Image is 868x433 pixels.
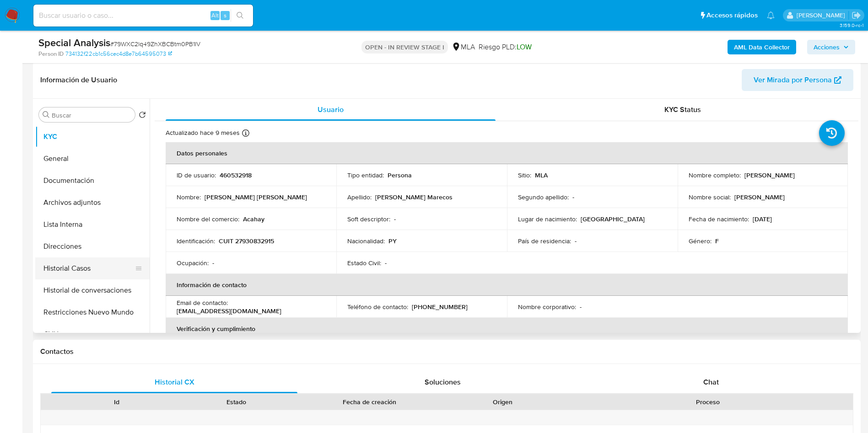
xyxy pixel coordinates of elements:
span: 3.159.0-rc-1 [840,21,863,29]
button: AML Data Collector [728,40,796,54]
a: 734132f22cb1c56cec4d8e7b64595073 [65,50,172,58]
p: Nombre social : [689,193,731,201]
p: [PERSON_NAME] Marecos [375,193,453,201]
p: Segundo apellido : [518,193,569,201]
button: Historial de conversaciones [35,279,150,301]
p: Lugar de nacimiento : [518,215,577,223]
p: País de residencia : [518,237,571,245]
p: Teléfono de contacto : [347,303,408,311]
span: Alt [211,11,219,20]
div: Estado [183,397,290,406]
a: Notificaciones [767,11,775,19]
p: [PERSON_NAME] [744,171,795,179]
span: KYC Status [664,104,701,115]
span: s [224,11,226,20]
p: Acahay [243,215,264,223]
p: Nacionalidad : [347,237,385,245]
p: 460532918 [220,171,252,179]
p: Estado Civil : [347,259,381,267]
p: Nombre del comercio : [177,215,239,223]
p: OPEN - IN REVIEW STAGE I [361,41,448,53]
p: Ocupación : [177,259,209,267]
p: Tipo entidad : [347,171,384,179]
button: Ver Mirada por Persona [742,69,853,91]
p: [PERSON_NAME] [734,193,785,201]
p: Nombre completo : [689,171,741,179]
p: Género : [689,237,712,245]
button: CVU [35,323,150,345]
p: - [572,193,574,201]
div: Fecha de creación [303,397,437,406]
p: - [394,215,396,223]
div: MLA [452,42,475,52]
div: Id [63,397,170,406]
span: Chat [703,377,719,387]
span: Riesgo PLD: [479,42,532,52]
p: Email de contacto : [177,299,228,307]
button: Restricciones Nuevo Mundo [35,301,150,323]
span: Historial CX [155,377,194,387]
h1: Información de Usuario [40,75,117,85]
p: - [212,259,214,267]
button: Archivos adjuntos [35,192,150,214]
p: Actualizado hace 9 meses [166,128,240,137]
p: F [715,237,719,245]
button: Volver al orden por defecto [139,111,146,121]
input: Buscar [52,111,131,119]
div: Proceso [569,397,846,406]
button: KYC [35,126,150,148]
p: Identificación : [177,237,215,245]
p: [DATE] [753,215,772,223]
p: MLA [535,171,548,179]
p: Sitio : [518,171,531,179]
span: Usuario [318,104,344,115]
p: valeria.duch@mercadolibre.com [797,11,848,20]
button: Buscar [43,111,50,118]
span: LOW [517,42,532,52]
p: - [580,303,582,311]
p: PY [388,237,397,245]
span: # 79WXC2lq49ZhXBCBtm0PB1IV [110,39,200,48]
th: Información de contacto [166,274,848,296]
button: Historial Casos [35,257,142,279]
p: [GEOGRAPHIC_DATA] [581,215,645,223]
p: Fecha de nacimiento : [689,215,749,223]
b: AML Data Collector [734,40,790,54]
p: [PHONE_NUMBER] [412,303,468,311]
p: Soft descriptor : [347,215,390,223]
p: Nombre : [177,193,201,201]
p: - [575,237,577,245]
p: Persona [388,171,412,179]
button: Documentación [35,170,150,192]
span: Ver Mirada por Persona [754,69,832,91]
button: Acciones [807,40,855,54]
span: Acciones [814,40,840,54]
button: General [35,148,150,170]
p: CUIT 27930832915 [219,237,274,245]
b: Special Analysis [38,35,110,50]
th: Verificación y cumplimiento [166,318,848,340]
div: Origen [449,397,556,406]
p: Apellido : [347,193,372,201]
p: ID de usuario : [177,171,216,179]
p: - [385,259,387,267]
input: Buscar usuario o caso... [33,10,253,21]
b: Person ID [38,50,64,58]
button: Lista Interna [35,214,150,235]
button: search-icon [231,9,249,22]
button: Direcciones [35,235,150,257]
p: [EMAIL_ADDRESS][DOMAIN_NAME] [177,307,281,315]
span: Accesos rápidos [706,11,758,20]
a: Salir [852,11,861,20]
h1: Contactos [40,347,853,356]
p: [PERSON_NAME] [PERSON_NAME] [205,193,307,201]
p: Nombre corporativo : [518,303,576,311]
span: Soluciones [425,377,461,387]
th: Datos personales [166,142,848,164]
